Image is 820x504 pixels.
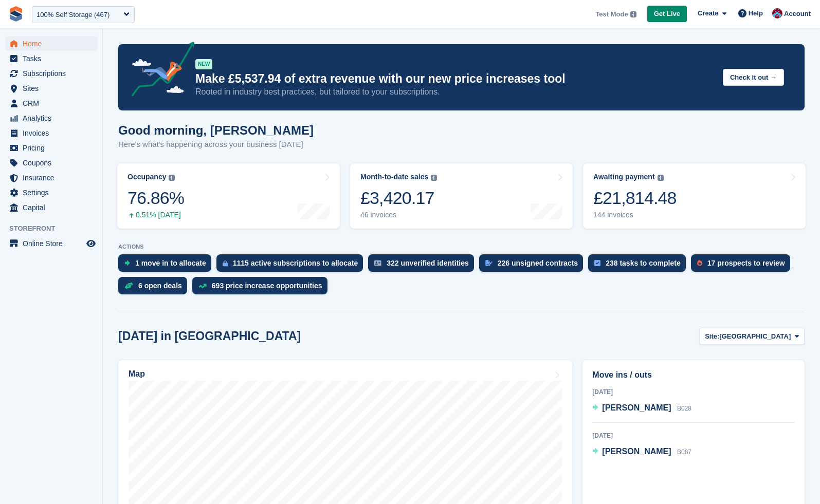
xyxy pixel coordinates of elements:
[23,36,84,51] span: Home
[127,188,184,209] div: 76.86%
[212,282,322,290] div: 693 price increase opportunities
[5,36,97,51] a: menu
[123,42,195,100] img: price-adjustments-announcement-icon-8257ccfd72463d97f412b2fc003d46551f7dbcb40ab6d574587a9cd5c0d94...
[85,237,97,250] a: Preview store
[118,329,301,343] h2: [DATE] in [GEOGRAPHIC_DATA]
[23,81,84,96] span: Sites
[23,111,84,125] span: Analytics
[5,141,97,155] a: menu
[23,96,84,110] span: CRM
[118,123,314,137] h1: Good morning, [PERSON_NAME]
[699,328,805,345] button: Site: [GEOGRAPHIC_DATA]
[124,260,130,266] img: move_ins_to_allocate_icon-fdf77a2bb77ea45bf5b3d319d69a93e2d87916cf1d5bf7949dd705db3b84f3ca.svg
[697,260,702,266] img: prospect-51fa495bee0391a8d652442698ab0144808aea92771e9ea1ae160a38d050c398.svg
[707,259,785,267] div: 17 prospects to review
[138,282,182,290] div: 6 open deals
[387,259,469,267] div: 322 unverified identities
[606,259,681,267] div: 238 tasks to complete
[118,244,805,250] p: ACTIONS
[23,185,84,200] span: Settings
[360,173,428,181] div: Month-to-date sales
[595,9,628,20] span: Test Mode
[8,6,24,22] img: stora-icon-8386f47178a22dfd0bd8f6a31ec36ba5ce8667c1dd55bd0f319d3a0aa187defe.svg
[124,282,133,289] img: deal-1b604bf984904fb50ccaf53a9ad4b4a5d6e5aea283cecdc64d6e3604feb123c2.svg
[498,259,578,267] div: 226 unsigned contracts
[658,175,664,181] img: icon-info-grey-7440780725fd019a000dd9b08b2336e03edf1995a4989e88bcd33f0948082b44.svg
[23,66,84,81] span: Subscriptions
[118,277,192,300] a: 6 open deals
[5,200,97,215] a: menu
[198,284,207,288] img: price_increase_opportunities-93ffe204e8149a01c8c9dc8f82e8f89637d9d84a8eef4429ea346261dce0b2c0.svg
[485,260,493,266] img: contract_signature_icon-13c848040528278c33f63329250d36e43548de30e8caae1d1a13099fd9432cc5.svg
[223,260,228,267] img: active_subscription_to_allocate_icon-d502201f5373d7db506a760aba3b589e785aa758c864c3986d89f69b8ff3...
[23,200,84,215] span: Capital
[5,126,97,140] a: menu
[127,211,184,219] div: 0.51% [DATE]
[588,254,691,277] a: 238 tasks to complete
[5,51,97,66] a: menu
[5,156,97,170] a: menu
[592,445,691,459] a: [PERSON_NAME] B087
[654,9,680,19] span: Get Live
[195,71,715,86] p: Make £5,537.94 of extra revenue with our new price increases tool
[169,175,175,181] img: icon-info-grey-7440780725fd019a000dd9b08b2336e03edf1995a4989e88bcd33f0948082b44.svg
[691,254,795,277] a: 17 prospects to review
[677,405,691,412] span: B028
[368,254,479,277] a: 322 unverified identities
[594,260,600,266] img: task-75834270c22a3079a89374b754ae025e5fb1db73e45f91037f5363f120a921f8.svg
[127,173,166,181] div: Occupancy
[5,111,97,125] a: menu
[23,236,84,251] span: Online Store
[784,9,811,19] span: Account
[9,223,102,234] span: Storefront
[135,259,206,267] div: 1 move in to allocate
[749,8,763,18] span: Help
[192,277,333,300] a: 693 price increase opportunities
[374,260,381,266] img: verify_identity-adf6edd0f0f0b5bbfe63781bf79b02c33cf7c696d77639b501bdc392416b5a36.svg
[479,254,588,277] a: 226 unsigned contracts
[23,156,84,170] span: Coupons
[23,171,84,185] span: Insurance
[593,188,677,209] div: £21,814.48
[23,141,84,155] span: Pricing
[23,126,84,140] span: Invoices
[350,163,573,229] a: Month-to-date sales £3,420.17 46 invoices
[5,171,97,185] a: menu
[593,173,655,181] div: Awaiting payment
[117,163,340,229] a: Occupancy 76.86% 0.51% [DATE]
[677,449,691,456] span: B087
[719,331,791,342] span: [GEOGRAPHIC_DATA]
[698,8,718,18] span: Create
[118,139,314,151] p: Here's what's happening across your business [DATE]
[118,254,216,277] a: 1 move in to allocate
[233,259,358,267] div: 1115 active subscriptions to allocate
[592,431,795,440] div: [DATE]
[195,86,715,98] p: Rooted in industry best practices, but tailored to your subscriptions.
[23,51,84,66] span: Tasks
[37,10,110,20] div: 100% Self Storage (467)
[647,6,687,23] a: Get Live
[592,402,691,415] a: [PERSON_NAME] B028
[583,163,806,229] a: Awaiting payment £21,814.48 144 invoices
[723,69,784,86] button: Check it out →
[593,211,677,219] div: 144 invoices
[360,188,437,209] div: £3,420.17
[5,185,97,200] a: menu
[216,254,369,277] a: 1115 active subscriptions to allocate
[195,59,212,69] div: NEW
[129,369,145,379] h2: Map
[602,447,671,456] span: [PERSON_NAME]
[5,66,97,81] a: menu
[705,331,719,342] span: Site:
[5,236,97,251] a: menu
[772,8,782,18] img: David Hughes
[431,175,437,181] img: icon-info-grey-7440780725fd019a000dd9b08b2336e03edf1995a4989e88bcd33f0948082b44.svg
[592,387,795,397] div: [DATE]
[630,11,636,17] img: icon-info-grey-7440780725fd019a000dd9b08b2336e03edf1995a4989e88bcd33f0948082b44.svg
[360,211,437,219] div: 46 invoices
[5,96,97,110] a: menu
[592,369,795,381] h2: Move ins / outs
[602,403,671,412] span: [PERSON_NAME]
[5,81,97,96] a: menu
